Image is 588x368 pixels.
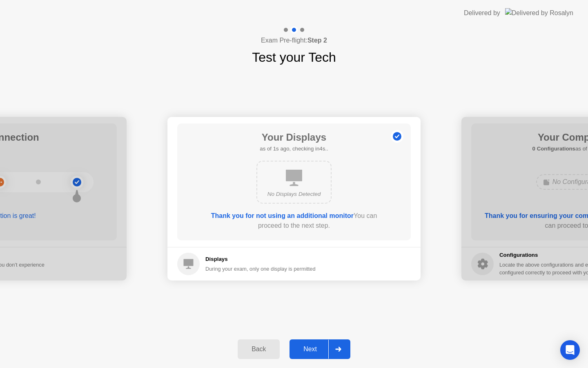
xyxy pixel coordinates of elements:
[505,8,573,18] img: Delivered by Rosalyn
[260,130,328,145] h1: Your Displays
[211,212,354,219] b: Thank you for not using an additional monitor
[240,346,277,353] div: Back
[560,340,580,360] div: Open Intercom Messenger
[264,190,324,198] div: No Displays Detected
[464,8,500,18] div: Delivered by
[238,339,280,359] button: Back
[205,265,316,273] div: During your exam, only one display is permitted
[205,255,316,263] h5: Displays
[307,37,327,44] b: Step 2
[252,47,336,67] h1: Test your Tech
[260,145,328,153] h5: as of 1s ago, checking in4s..
[292,346,328,353] div: Next
[261,36,327,45] h4: Exam Pre-flight:
[290,339,350,359] button: Next
[200,211,388,231] div: You can proceed to the next step.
